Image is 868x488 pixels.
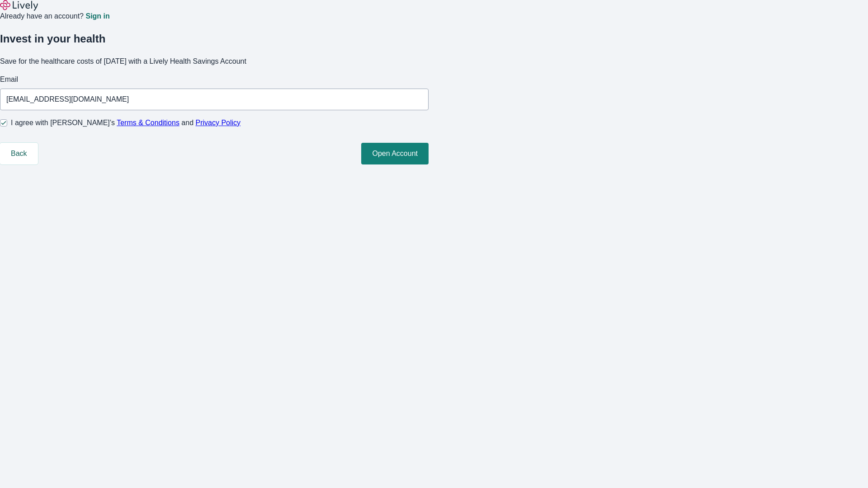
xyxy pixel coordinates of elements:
a: Sign in [85,13,109,20]
span: I agree with [PERSON_NAME]’s and [11,117,241,128]
button: Open Account [361,143,429,164]
a: Privacy Policy [196,119,241,127]
a: Terms & Conditions [117,119,179,127]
